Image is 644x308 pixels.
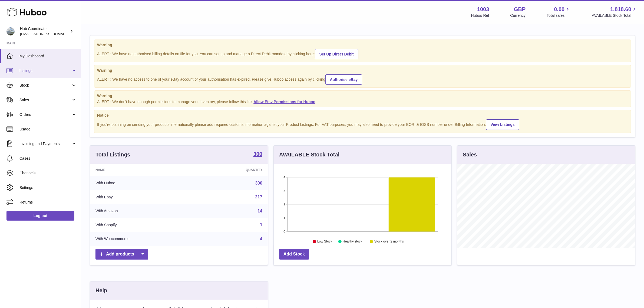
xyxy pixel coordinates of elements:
[514,6,526,13] strong: GBP
[19,127,77,132] span: Usage
[97,119,628,130] div: If you're planning on sending your products internationally please add required customs informati...
[283,216,285,219] text: 1
[343,240,362,243] text: Healthy stock
[471,13,489,18] div: Huboo Ref
[90,176,200,190] td: With Huboo
[283,189,285,192] text: 3
[19,200,77,205] span: Returns
[90,190,200,204] td: With Ebay
[253,151,262,157] strong: 300
[200,164,268,176] th: Quantity
[6,211,74,221] a: Log out
[97,42,628,48] strong: Warning
[19,83,71,88] span: Stock
[20,32,80,36] span: [EMAIL_ADDRESS][DOMAIN_NAME]
[255,181,262,185] a: 300
[610,6,631,13] span: 1,818.60
[19,185,77,190] span: Settings
[283,230,285,233] text: 0
[90,232,200,246] td: With Woocommerce
[97,48,628,59] div: ALERT : We have no authorised billing details on file for you. You can set up and manage a Direct...
[592,6,638,18] a: 1,818.60 AVAILABLE Stock Total
[97,113,628,118] strong: Notice
[260,237,262,241] a: 4
[6,27,15,35] img: internalAdmin-1003@internal.huboo.com
[592,13,638,18] span: AVAILABLE Stock Total
[374,240,404,243] text: Stock over 2 months
[90,204,200,218] td: With Amazon
[97,74,628,85] div: ALERT : We have no access to one of your eBay account or your authorisation has expired. Please g...
[554,6,565,13] span: 0.00
[283,176,285,179] text: 4
[547,6,571,18] a: 0.00 Total sales
[95,249,148,260] a: Add products
[315,49,358,59] a: Set Up Direct Debit
[279,151,339,158] h3: AVAILABLE Stock Total
[510,13,526,18] div: Currency
[19,68,71,73] span: Listings
[547,13,571,18] span: Total sales
[325,74,362,85] a: Authorise eBay
[486,119,519,130] a: View Listings
[19,112,71,117] span: Orders
[95,287,107,294] h3: Help
[260,222,262,227] a: 1
[19,97,71,103] span: Sales
[97,99,628,104] div: ALERT : We don't have enough permissions to manage your inventory, please follow this link:
[257,209,262,213] a: 14
[477,6,489,13] strong: 1003
[97,68,628,73] strong: Warning
[90,164,200,176] th: Name
[19,141,71,146] span: Invoicing and Payments
[283,203,285,206] text: 2
[253,151,262,158] a: 300
[19,54,77,59] span: My Dashboard
[19,171,77,176] span: Channels
[255,195,262,199] a: 217
[253,100,315,104] a: Allow Etsy Permissions for Huboo
[95,151,130,158] h3: Total Listings
[20,26,69,37] div: Hub Coordinator
[279,249,309,260] a: Add Stock
[90,218,200,232] td: With Shopify
[97,93,628,99] strong: Warning
[317,240,332,243] text: Low Stock
[463,151,477,158] h3: Sales
[19,156,77,161] span: Cases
